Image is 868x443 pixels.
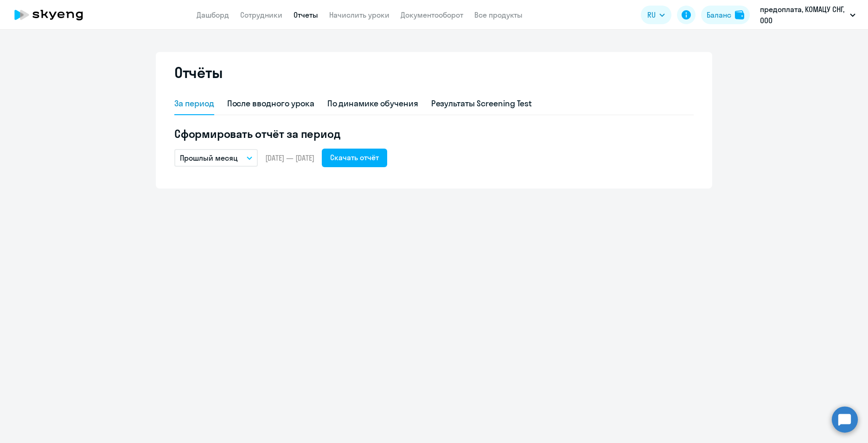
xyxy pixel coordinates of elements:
h2: Отчёты [174,63,223,82]
div: После вводного урока [227,98,314,110]
span: RU [647,9,656,20]
button: Скачать отчёт [322,149,387,167]
div: Скачать отчёт [330,152,379,163]
p: Прошлый месяц [180,152,238,163]
div: Баланс [707,9,731,20]
button: RU [641,6,671,24]
button: предоплата, КОМАЦУ СНГ, ООО [755,4,860,26]
span: [DATE] — [DATE] [265,153,314,163]
button: Прошлый месяц [174,149,258,167]
a: Отчеты [294,10,318,20]
a: Дашборд [197,10,229,20]
button: Балансbalance [701,6,750,24]
a: Начислить уроки [329,10,389,20]
p: предоплата, КОМАЦУ СНГ, ООО [760,4,846,26]
div: По динамике обучения [327,98,418,110]
a: Документооборот [401,10,463,20]
div: Результаты Screening Test [431,98,532,110]
h5: Сформировать отчёт за период [174,126,694,141]
a: Сотрудники [240,10,282,20]
div: За период [174,98,214,110]
img: balance [735,10,744,20]
a: Все продукты [474,10,523,20]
